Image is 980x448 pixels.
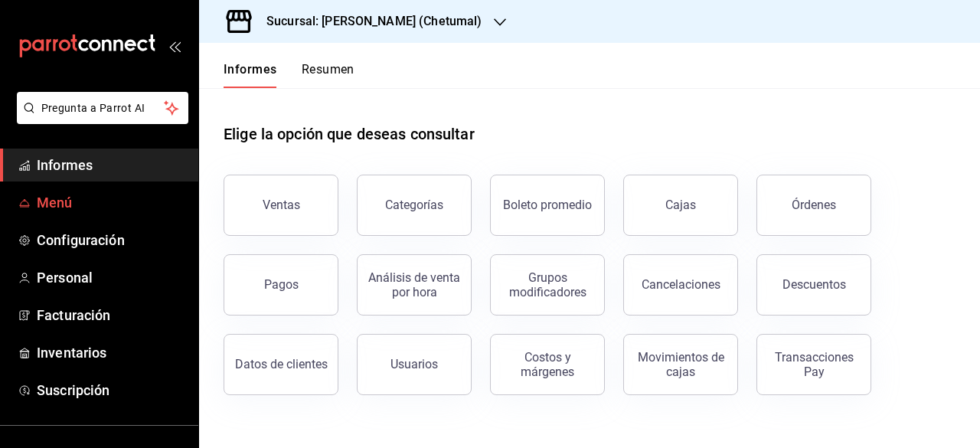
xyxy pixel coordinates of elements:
[302,62,354,77] font: Resumen
[623,175,738,236] a: Cajas
[37,345,106,361] font: Inventarios
[623,254,738,316] button: Cancelaciones
[37,307,110,323] font: Facturación
[224,62,277,77] font: Informes
[37,232,125,248] font: Configuración
[266,14,482,28] font: Sucursal: [PERSON_NAME] (Chetumal)
[357,334,472,395] button: Usuarios
[385,198,443,212] font: Categorías
[665,198,697,212] font: Cajas
[168,40,181,52] button: abrir_cajón_menú
[37,195,73,211] font: Menú
[263,198,300,212] font: Ventas
[41,102,145,114] font: Pregunta a Parrot AI
[756,175,871,236] button: Órdenes
[490,254,605,316] button: Grupos modificadores
[224,125,475,143] font: Elige la opción que deseas consultar
[37,270,93,286] font: Personal
[390,357,438,371] font: Usuarios
[509,270,586,299] font: Grupos modificadores
[37,157,93,173] font: Informes
[11,111,188,127] a: Pregunta a Parrot AI
[490,334,605,395] button: Costos y márgenes
[756,254,871,316] button: Descuentos
[368,270,460,299] font: Análisis de venta por hora
[782,277,846,292] font: Descuentos
[357,175,472,236] button: Categorías
[357,254,472,316] button: Análisis de venta por hora
[792,198,836,212] font: Órdenes
[224,61,354,88] div: pestañas de navegación
[224,334,338,395] button: Datos de clientes
[521,350,574,379] font: Costos y márgenes
[224,175,338,236] button: Ventas
[756,334,871,395] button: Transacciones Pay
[642,277,720,292] font: Cancelaciones
[37,382,109,398] font: Suscripción
[623,334,738,395] button: Movimientos de cajas
[264,277,299,292] font: Pagos
[490,175,605,236] button: Boleto promedio
[17,92,188,124] button: Pregunta a Parrot AI
[775,350,854,379] font: Transacciones Pay
[638,350,724,379] font: Movimientos de cajas
[235,357,328,371] font: Datos de clientes
[503,198,592,212] font: Boleto promedio
[224,254,338,316] button: Pagos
